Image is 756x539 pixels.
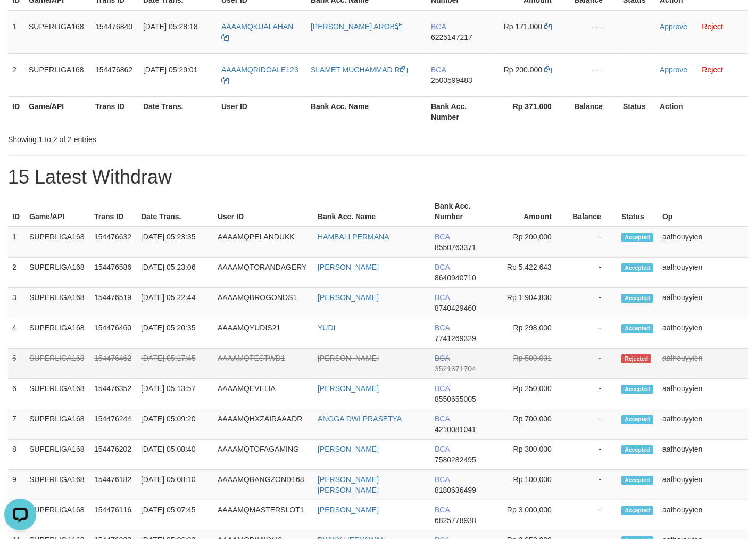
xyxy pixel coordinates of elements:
h1: 15 Latest Withdraw [8,167,748,188]
th: Balance [568,96,619,127]
td: 7 [8,409,25,440]
td: Rp 250,000 [493,379,568,409]
td: SUPERLIGA168 [25,258,90,288]
a: ANGGA DWI PRASETYA [318,414,402,423]
a: AAAAMQKUALAHAN [221,22,293,42]
td: [DATE] 05:23:06 [137,258,213,288]
td: 3 [8,288,25,318]
td: Rp 3,000,000 [493,500,568,530]
th: Rp 371.000 [491,96,568,127]
th: ID [8,196,25,227]
span: BCA [435,414,450,423]
td: SUPERLIGA168 [25,440,90,470]
span: Copy 2500599483 to clipboard [431,76,472,85]
a: AAAAMQRIDOALE123 [221,65,298,85]
span: BCA [435,445,450,453]
th: Balance [568,196,617,227]
span: BCA [435,324,450,332]
td: AAAAMQMASTERSLOT1 [213,500,313,530]
td: aafhouyyien [658,470,748,500]
td: AAAAMQTORANDAGERY [213,258,313,288]
td: Rp 700,000 [493,409,568,440]
td: - [568,440,617,470]
span: AAAAMQRIDOALE123 [221,65,298,74]
div: Showing 1 to 2 of 2 entries [8,130,307,145]
span: BCA [431,22,446,31]
td: 154476586 [90,258,137,288]
td: [DATE] 05:23:35 [137,227,213,258]
td: - [568,318,617,349]
td: [DATE] 05:22:44 [137,288,213,318]
span: Accepted [621,324,653,333]
td: - - - [568,10,619,54]
td: 154476116 [90,500,137,530]
td: AAAAMQEVELIA [213,379,313,409]
td: aafhouyyien [658,440,748,470]
td: 2 [8,258,25,288]
td: [DATE] 05:09:20 [137,409,213,440]
td: 154476202 [90,440,137,470]
span: Accepted [621,385,653,394]
td: Rp 500,001 [493,349,568,379]
td: AAAAMQTOFAGAMING [213,440,313,470]
a: Reject [702,65,723,74]
span: Rejected [621,354,651,363]
td: SUPERLIGA168 [25,470,90,500]
td: [DATE] 05:13:57 [137,379,213,409]
span: BCA [435,354,450,362]
a: Approve [660,22,687,31]
td: - [568,470,617,500]
td: 154476462 [90,349,137,379]
span: Accepted [621,506,653,515]
span: Copy 7580282495 to clipboard [435,455,476,464]
td: SUPERLIGA168 [25,318,90,349]
td: 1 [8,10,24,54]
a: Copy 171000 to clipboard [544,22,552,31]
span: [DATE] 05:29:01 [143,65,197,74]
td: - [568,379,617,409]
th: Trans ID [90,196,137,227]
span: Accepted [621,476,653,485]
td: Rp 298,000 [493,318,568,349]
td: AAAAMQTESTWD1 [213,349,313,379]
td: - [568,288,617,318]
td: 154476182 [90,470,137,500]
span: Copy 7741269329 to clipboard [435,334,476,343]
td: - [568,500,617,530]
td: - [568,227,617,258]
td: 154476352 [90,379,137,409]
span: BCA [431,65,446,74]
span: Accepted [621,233,653,242]
th: User ID [217,96,306,127]
td: 1 [8,227,25,258]
span: AAAAMQKUALAHAN [221,22,293,31]
a: YUDI [318,324,335,332]
td: SUPERLIGA168 [25,409,90,440]
a: Approve [660,65,687,74]
td: 154476460 [90,318,137,349]
th: Bank Acc. Number [427,96,491,127]
td: aafhouyyien [658,227,748,258]
span: Accepted [621,263,653,272]
span: BCA [435,505,450,514]
td: - [568,349,617,379]
td: Rp 1,904,830 [493,288,568,318]
span: BCA [435,384,450,393]
span: 154476840 [95,22,132,31]
td: SUPERLIGA168 [25,379,90,409]
th: Amount [493,196,568,227]
a: [PERSON_NAME] [318,263,379,271]
td: aafhouyyien [658,258,748,288]
a: Reject [702,22,723,31]
span: Copy 6225147217 to clipboard [431,33,472,42]
td: - [568,409,617,440]
th: Game/API [25,196,90,227]
a: [PERSON_NAME] [318,505,379,514]
span: Copy 3521371704 to clipboard [435,364,476,373]
th: User ID [213,196,313,227]
span: Accepted [621,445,653,454]
th: Date Trans. [137,196,213,227]
span: BCA [435,475,450,484]
td: Rp 200,000 [493,227,568,258]
th: Bank Acc. Name [306,96,427,127]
